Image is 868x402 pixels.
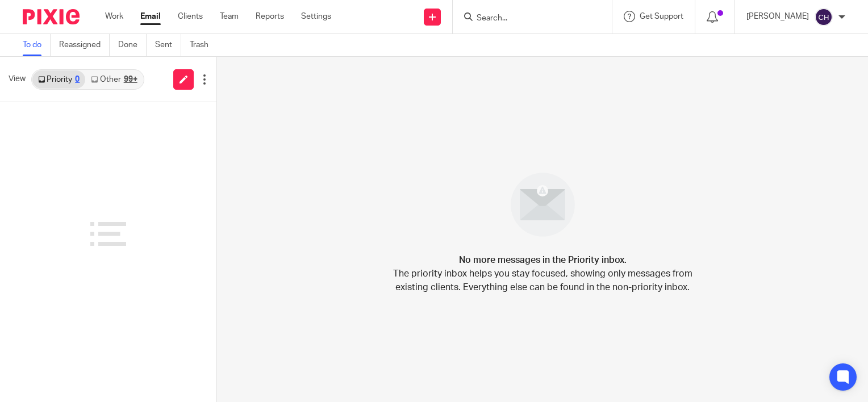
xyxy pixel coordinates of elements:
p: [PERSON_NAME] [746,11,809,22]
img: svg%3E [815,8,833,26]
a: Reassigned [59,34,110,56]
div: 99+ [124,76,137,83]
h4: No more messages in the Priority inbox. [459,253,627,267]
a: Other99+ [85,70,143,89]
a: Sent [155,34,181,56]
div: 0 [75,76,80,83]
p: The priority inbox helps you stay focused, showing only messages from existing clients. Everythin... [392,267,693,294]
input: Search [475,14,578,24]
span: View [9,73,26,85]
img: image [503,165,582,244]
a: Work [105,11,123,22]
a: Trash [190,34,217,56]
a: Clients [178,11,203,22]
a: Priority0 [32,70,85,89]
a: Settings [301,11,331,22]
img: Pixie [23,9,80,24]
a: Done [118,34,147,56]
a: Team [220,11,239,22]
a: To do [23,34,51,56]
span: Get Support [640,12,683,20]
a: Reports [256,11,284,22]
a: Email [140,11,161,22]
